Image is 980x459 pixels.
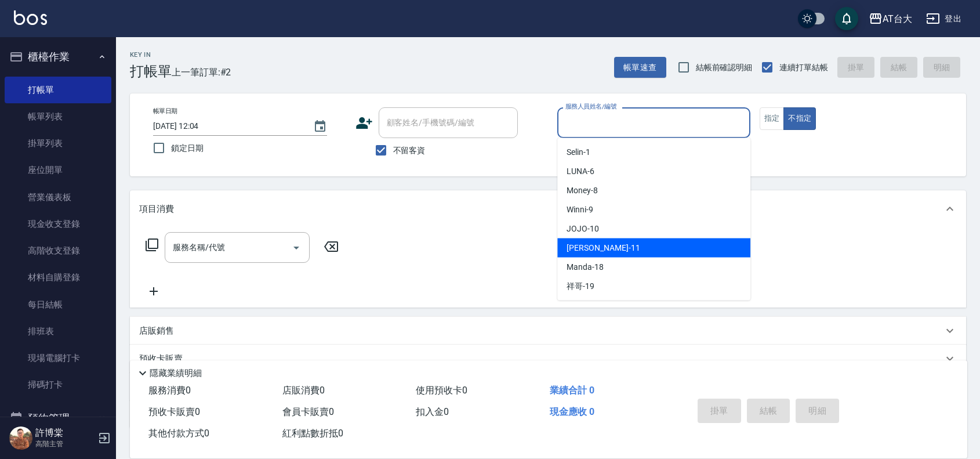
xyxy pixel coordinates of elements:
[5,42,111,72] button: 櫃檯作業
[130,345,966,373] div: 預收卡販賣
[5,403,111,433] button: 預約管理
[779,62,828,74] span: 連續打單結帳
[783,107,816,130] button: 不指定
[287,238,306,257] button: Open
[5,237,111,264] a: 高階收支登錄
[5,264,111,291] a: 材料自購登錄
[148,406,200,417] span: 預收卡販賣 0
[5,371,111,398] a: 掃碼打卡
[5,103,111,130] a: 帳單列表
[9,427,32,450] img: Person
[148,428,209,439] span: 其他付款方式 0
[760,107,785,130] button: 指定
[148,385,191,396] span: 服務消費 0
[130,51,172,59] h2: Key In
[565,102,616,111] label: 服務人員姓名/編號
[282,428,343,439] span: 紅利點數折抵 0
[416,385,467,396] span: 使用預收卡 0
[567,204,593,216] span: Winni -9
[171,142,204,154] span: 鎖定日期
[5,291,111,318] a: 每日結帳
[567,280,594,292] span: 祥哥 -19
[567,242,640,254] span: [PERSON_NAME] -11
[864,7,917,31] button: AT台大
[35,427,95,439] h5: 許博棠
[150,367,202,380] p: 隱藏業績明細
[5,130,111,157] a: 掛單列表
[567,185,598,197] span: Money -8
[5,157,111,183] a: 座位開單
[5,211,111,237] a: 現金收支登錄
[282,406,334,417] span: 會員卡販賣 0
[5,318,111,345] a: 排班表
[153,117,302,136] input: YYYY/MM/DD hh:mm
[35,439,95,449] p: 高階主管
[567,261,604,273] span: Manda -18
[567,146,590,158] span: Selin -1
[416,406,449,417] span: 扣入金 0
[130,317,966,345] div: 店販銷售
[172,65,231,79] span: 上一筆訂單:#2
[835,7,858,30] button: save
[153,107,177,115] label: 帳單日期
[393,144,426,157] span: 不留客資
[696,62,753,74] span: 結帳前確認明細
[5,77,111,103] a: 打帳單
[14,10,47,25] img: Logo
[550,385,594,396] span: 業績合計 0
[139,325,174,337] p: 店販銷售
[614,57,666,78] button: 帳單速查
[550,406,594,417] span: 現金應收 0
[5,184,111,211] a: 營業儀表板
[883,12,912,26] div: AT台大
[130,190,966,227] div: 項目消費
[306,113,334,140] button: Choose date, selected date is 2025-09-11
[139,353,183,365] p: 預收卡販賣
[130,63,172,79] h3: 打帳單
[282,385,325,396] span: 店販消費 0
[139,203,174,215] p: 項目消費
[567,223,599,235] span: JOJO -10
[5,345,111,371] a: 現場電腦打卡
[921,8,966,30] button: 登出
[567,165,594,178] span: LUNA -6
